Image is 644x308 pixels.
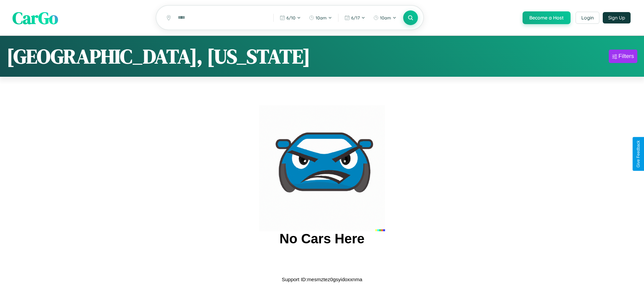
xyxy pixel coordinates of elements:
span: 10am [316,15,327,20]
span: 6 / 17 [351,15,360,20]
h2: No Cars Here [279,231,364,246]
div: Give Feedback [636,140,641,168]
button: 10am [370,12,400,23]
span: 10am [380,15,391,20]
span: CarGo [12,6,58,29]
span: 6 / 10 [286,15,296,20]
button: Sign Up [603,12,631,23]
button: 6/17 [341,12,369,23]
button: Login [576,12,599,24]
button: Become a Host [523,11,571,24]
p: Support ID: mesmztez0gsyidoxxnma [282,275,362,284]
h1: [GEOGRAPHIC_DATA], [US_STATE] [7,43,310,70]
button: Filters [609,50,637,63]
button: 6/10 [276,12,304,23]
img: car [259,105,385,231]
div: Filters [619,53,634,60]
button: 10am [306,12,335,23]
